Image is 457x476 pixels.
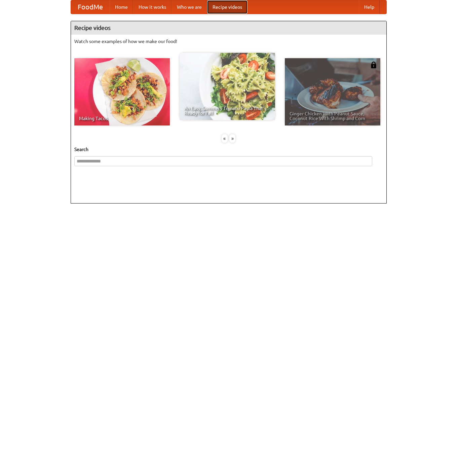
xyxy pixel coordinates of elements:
span: Making Tacos [79,116,165,121]
a: Who we are [172,0,207,14]
img: 483408.png [370,62,377,68]
a: Making Tacos [74,58,170,125]
a: Recipe videos [207,0,247,14]
a: How it works [133,0,172,14]
a: Home [110,0,133,14]
a: FoodMe [71,0,110,14]
span: An Easy, Summery Tomato Pasta That's Ready for Fall [184,106,270,115]
a: An Easy, Summery Tomato Pasta That's Ready for Fall [180,53,275,120]
a: Help [359,0,380,14]
h5: Search [74,146,383,153]
h4: Recipe videos [71,21,386,35]
p: Watch some examples of how we make our food! [74,38,383,45]
div: « [222,134,228,143]
div: » [229,134,235,143]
